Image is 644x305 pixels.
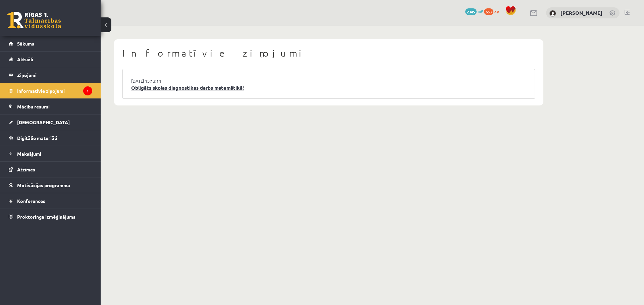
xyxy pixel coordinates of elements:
[17,182,70,188] span: Motivācijas programma
[17,83,92,98] legend: Informatīvie ziņojumi
[122,48,535,59] h1: Informatīvie ziņojumi
[9,52,92,67] a: Aktuāli
[17,41,34,47] span: Sākums
[9,146,92,161] a: Maksājumi
[9,193,92,209] a: Konferences
[484,8,502,14] a: 653 xp
[9,209,92,224] a: Proktoringa izmēģinājums
[484,8,493,15] span: 653
[549,10,556,17] img: Evelīna Keiša
[17,67,92,83] legend: Ziņojumi
[17,146,92,161] legend: Maksājumi
[17,198,45,204] span: Konferences
[7,12,61,28] a: Rīgas 1. Tālmācības vidusskola
[494,8,499,14] span: xp
[465,8,483,14] a: 2345 mP
[9,130,92,146] a: Digitālie materiāli
[17,56,33,62] span: Aktuāli
[17,119,70,125] span: [DEMOGRAPHIC_DATA]
[9,36,92,51] a: Sākums
[17,166,35,172] span: Atzīmes
[17,135,57,141] span: Digitālie materiāli
[560,9,602,16] a: [PERSON_NAME]
[9,162,92,177] a: Atzīmes
[465,8,477,15] span: 2345
[9,115,92,130] a: [DEMOGRAPHIC_DATA]
[478,8,483,14] span: mP
[17,214,75,220] span: Proktoringa izmēģinājums
[17,103,50,109] span: Mācību resursi
[9,177,92,193] a: Motivācijas programma
[9,67,92,83] a: Ziņojumi
[83,86,92,95] i: 1
[9,83,92,98] a: Informatīvie ziņojumi1
[9,99,92,114] a: Mācību resursi
[131,84,526,92] a: Obligāts skolas diagnostikas darbs matemātikā!
[131,78,181,84] a: [DATE] 15:13:14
